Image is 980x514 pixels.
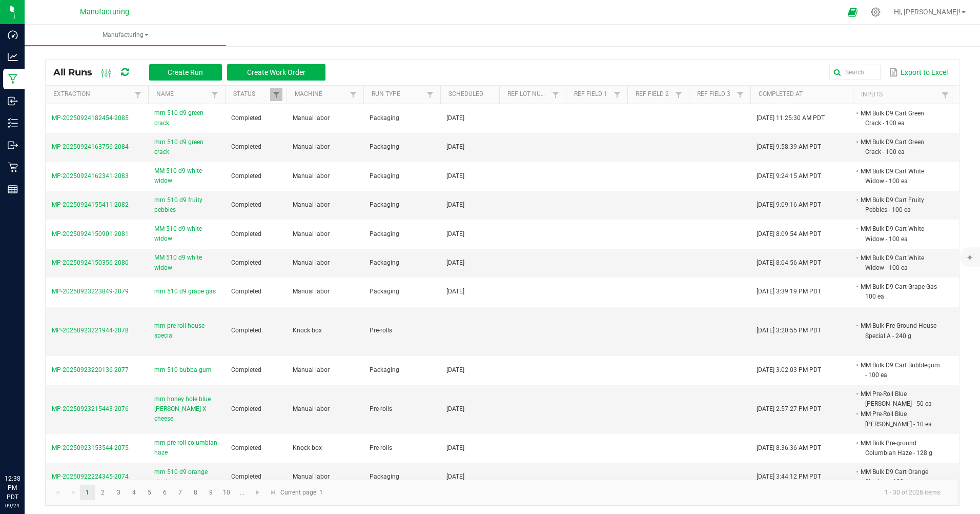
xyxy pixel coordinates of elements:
span: MP-20250923153544-2075 [52,444,129,451]
span: [DATE] 8:09:54 AM PDT [757,230,821,238]
span: Packaging [370,143,399,150]
button: Create Run [149,64,222,81]
span: MM 510 d9 white widow [154,224,219,244]
li: MM Bulk Pre Ground House Special A - 240 g [859,321,940,341]
span: Packaging [370,172,399,180]
a: Filter [734,88,746,101]
a: Page 7 [173,485,188,500]
span: [DATE] [446,405,464,412]
span: Pre-rolls [370,327,392,334]
a: ExtractionSortable [53,90,131,98]
a: Page 3 [111,485,126,500]
span: [DATE] [446,143,464,150]
a: Filter [549,88,562,101]
a: Filter [132,88,144,101]
a: Filter [347,88,359,101]
span: mm honey hole blue [PERSON_NAME] X cheese [154,394,219,424]
iframe: Resource center [10,432,41,463]
span: MP-20250923223849-2079 [52,288,129,295]
span: [DATE] 3:39:19 PM PDT [757,288,821,295]
li: MM Bulk Pre-ground Columbian Haze - 128 g [859,438,940,458]
inline-svg: Analytics [8,52,18,62]
span: Pre-rolls [370,405,392,412]
inline-svg: Outbound [8,140,18,150]
li: MM Bulk D9 Cart Orange Sherbert - 100 ea [859,467,940,487]
inline-svg: Inventory [8,118,18,128]
div: Manage settings [869,7,882,17]
span: [DATE] 9:24:15 AM PDT [757,172,821,180]
span: MP-20250924162341-2083 [52,172,129,180]
li: MM Bulk D9 Cart White Widow - 100 ea [859,166,940,186]
span: Open Ecommerce Menu [841,2,864,22]
span: Packaging [370,114,399,122]
span: [DATE] [446,114,464,122]
kendo-pager-info: 1 - 30 of 2028 items [329,484,948,501]
a: Ref Field 1Sortable [574,90,610,98]
span: MP-20250922224345-2074 [52,473,129,480]
span: [DATE] [446,259,464,266]
a: Page 2 [95,485,110,500]
span: mm 510 bubba gum [154,365,212,375]
span: Completed [231,259,261,266]
a: Page 11 [235,485,250,500]
span: [DATE] [446,473,464,480]
span: [DATE] [446,288,464,295]
li: MM Bulk D9 Cart Green Crack - 100 ea [859,137,940,157]
a: Page 8 [188,485,203,500]
a: NameSortable [156,90,208,98]
span: MM 510 d9 white widow [154,166,219,186]
li: MM Bulk D9 Cart Fruity Pebbles - 100 ea [859,195,940,215]
span: [DATE] 3:02:03 PM PDT [757,366,821,373]
span: Completed [231,473,261,480]
span: Completed [231,143,261,150]
a: Filter [611,88,623,101]
inline-svg: Reports [8,184,18,194]
a: Page 1 [80,485,95,500]
kendo-pager: Current page: 1 [46,480,959,506]
a: Run TypeSortable [372,90,423,98]
span: mm 510 d9 grape gas [154,287,216,296]
span: MP-20250924150356-2080 [52,259,129,266]
a: StatusSortable [233,90,270,98]
a: Page 5 [142,485,157,500]
span: [DATE] [446,444,464,451]
a: ScheduledSortable [448,90,495,98]
span: Packaging [370,259,399,266]
span: Manufacturing [25,31,226,39]
span: mm 510 d9 orange sherbert [154,467,219,487]
span: Completed [231,172,261,180]
a: Filter [270,88,282,101]
span: mm 510 d9 green crack [154,108,219,128]
span: Go to the next page [254,488,262,497]
span: MP-20250924150901-2081 [52,230,129,238]
span: Manual labor [293,405,330,412]
span: MM 510 d9 white widow [154,253,219,272]
li: MM Pre-Roll Blue [PERSON_NAME] - 10 ea [859,409,940,429]
span: Completed [231,230,261,238]
span: [DATE] 9:58:39 AM PDT [757,143,821,150]
a: Go to the last page [266,485,280,500]
p: 09/24 [5,502,20,509]
span: Manufacturing [80,8,129,16]
span: Manual labor [293,143,330,150]
span: Manual labor [293,366,330,373]
inline-svg: Manufacturing [8,74,18,84]
span: Pre-rolls [370,444,392,451]
span: Hi, [PERSON_NAME]! [894,8,961,16]
span: [DATE] 11:25:30 AM PDT [757,114,825,122]
span: Knock box [293,327,322,334]
button: Create Work Order [227,64,325,81]
li: MM Bulk D9 Cart Grape Gas - 100 ea [859,282,940,302]
span: MP-20250923220136-2077 [52,366,129,373]
inline-svg: Dashboard [8,30,18,40]
span: [DATE] 8:36:36 AM PDT [757,444,821,451]
span: Packaging [370,201,399,208]
a: Filter [672,88,685,101]
span: [DATE] [446,366,464,373]
li: MM Bulk D9 Cart Bubblegum - 100 ea [859,360,940,380]
a: Filter [939,89,951,102]
span: Create Work Order [247,68,305,76]
span: Completed [231,201,261,208]
span: MP-20250923215443-2076 [52,405,129,412]
li: MM Pre-Roll Blue [PERSON_NAME] - 50 ea [859,389,940,409]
